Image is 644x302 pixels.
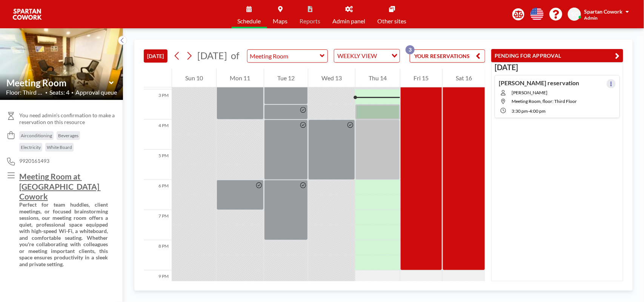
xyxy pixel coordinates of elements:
[571,11,578,18] span: SC
[47,144,72,150] span: White Board
[379,51,387,61] input: Search for option
[19,112,117,125] span: You need admin's confirmation to make a reservation on this resource
[172,69,216,87] div: Sun 10
[231,50,239,61] span: of
[6,77,109,88] input: Meeting Room
[238,18,261,24] span: Schedule
[144,49,168,63] button: [DATE]
[491,49,623,62] button: PENDING FOR APPROVAL
[336,51,378,61] span: WEEKLY VIEW
[197,50,227,61] span: [DATE]
[333,18,366,24] span: Admin panel
[355,69,400,87] div: Thu 14
[144,270,172,300] div: 9 PM
[144,240,172,270] div: 8 PM
[217,69,263,87] div: Mon 11
[19,172,101,201] u: Meeting Room at [GEOGRAPHIC_DATA] Cowork
[499,79,579,87] h4: [PERSON_NAME] reservation
[21,144,41,150] span: Electricity
[58,133,78,138] span: Beverages
[49,89,69,96] span: Seats: 4
[144,89,172,120] div: 3 PM
[6,89,43,96] span: Floor: Third Flo...
[512,98,577,104] span: Meeting Room, floor: Third Floor
[21,133,52,138] span: Airconditioning
[19,158,49,164] span: 9920161493
[406,45,415,54] p: 3
[512,108,528,114] span: 3:30 PM
[144,210,172,240] div: 7 PM
[300,18,321,24] span: Reports
[308,69,355,87] div: Wed 13
[144,150,172,180] div: 5 PM
[19,201,109,267] strong: Perfect for team huddles, client meetings, or focused brainstorming sessions, our meeting room of...
[378,18,407,24] span: Other sites
[528,108,529,114] span: -
[264,69,308,87] div: Tue 12
[334,49,400,62] div: Search for option
[144,120,172,150] div: 4 PM
[71,90,74,95] span: •
[443,69,485,87] div: Sat 16
[247,50,320,62] input: Meeting Room
[584,15,598,21] span: Admin
[512,90,581,95] span: [PERSON_NAME]
[12,7,42,22] img: organization-logo
[529,108,546,114] span: 4:00 PM
[75,89,117,96] span: Approval queue
[273,18,288,24] span: Maps
[45,90,48,95] span: •
[144,180,172,210] div: 6 PM
[410,49,485,63] button: YOUR RESERVATIONS3
[584,8,622,15] span: Spartan Cowork
[400,69,442,87] div: Fri 15
[495,63,620,72] h3: [DATE]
